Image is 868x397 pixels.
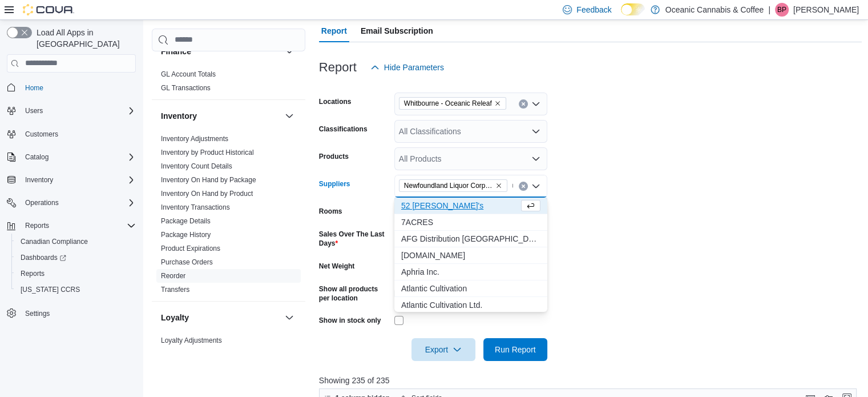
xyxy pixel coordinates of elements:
[161,230,211,239] span: Package History
[25,130,58,139] span: Customers
[21,150,53,164] button: Catalog
[161,46,191,57] h3: Finance
[401,216,540,228] span: 7ACRES
[321,19,347,42] span: Report
[494,100,501,107] button: Remove Whitbourne - Oceanic Releaf from selection in this group
[399,97,506,110] span: Whitbourne - Oceanic Releaf
[531,182,540,191] button: Close list of options
[2,218,140,234] button: Reports
[21,269,45,278] span: Reports
[21,196,63,210] button: Operations
[576,4,611,15] span: Feedback
[161,231,211,239] a: Package History
[2,172,140,188] button: Inventory
[152,334,305,366] div: Loyalty
[2,149,140,165] button: Catalog
[25,221,49,230] span: Reports
[21,150,136,164] span: Catalog
[11,234,140,250] button: Canadian Compliance
[401,266,540,278] span: Aphria Inc.
[21,307,54,320] a: Settings
[361,19,433,42] span: Email Subscription
[161,149,254,157] a: Inventory by Product Historical
[319,230,390,248] label: Sales Over The Last Days
[495,344,536,355] span: Run Report
[161,70,216,79] span: GL Account Totals
[32,27,136,50] span: Load All Apps in [GEOGRAPHIC_DATA]
[319,125,368,134] label: Classifications
[161,46,280,57] button: Finance
[16,251,136,264] span: Dashboards
[161,135,228,143] a: Inventory Adjustments
[161,258,213,266] a: Purchase Orders
[161,312,280,323] button: Loyalty
[16,283,136,296] span: Washington CCRS
[401,250,540,261] span: [DOMAIN_NAME]
[16,267,136,280] span: Reports
[531,127,540,136] button: Open list of options
[161,286,189,294] a: Transfers
[21,306,136,320] span: Settings
[161,83,211,93] span: GL Transactions
[16,235,136,248] span: Canadian Compliance
[531,99,540,109] button: Open list of options
[25,153,49,162] span: Catalog
[161,216,211,226] span: Package Details
[21,81,48,95] a: Home
[161,203,230,212] span: Inventory Transactions
[21,173,136,187] span: Inventory
[161,272,185,280] a: Reorder
[21,196,136,210] span: Operations
[319,97,352,106] label: Locations
[161,162,232,170] a: Inventory Count Details
[16,267,49,280] a: Reports
[2,304,140,321] button: Settings
[2,126,140,142] button: Customers
[161,84,211,92] a: GL Transactions
[519,99,528,109] button: Clear input
[21,81,136,95] span: Home
[21,285,80,294] span: [US_STATE] CCRS
[394,297,547,314] button: Atlantic Cultivation Ltd.
[161,176,256,184] a: Inventory On Hand by Package
[282,109,296,123] button: Inventory
[152,132,305,301] div: Inventory
[282,311,296,324] button: Loyalty
[161,189,253,198] span: Inventory On Hand by Product
[161,175,256,185] span: Inventory On Hand by Package
[23,4,74,15] img: Cova
[21,173,58,187] button: Inventory
[519,182,528,191] button: Clear input
[161,258,213,267] span: Purchase Orders
[777,3,786,17] span: BP
[319,61,357,74] h3: Report
[16,251,71,264] a: Dashboards
[21,104,136,118] span: Users
[319,179,350,189] label: Suppliers
[161,336,222,345] span: Loyalty Adjustments
[401,283,540,294] span: Atlantic Cultivation
[282,45,296,58] button: Finance
[16,283,84,296] a: [US_STATE] CCRS
[161,70,216,78] a: GL Account Totals
[401,200,519,211] span: 52 [PERSON_NAME]'s
[793,3,859,17] p: [PERSON_NAME]
[2,79,140,96] button: Home
[775,3,789,17] div: Brooke Pynn
[394,280,547,297] button: Atlantic Cultivation
[161,148,254,157] span: Inventory by Product Historical
[152,67,305,99] div: Finance
[531,154,540,163] button: Open list of options
[404,180,493,191] span: Newfoundland Liquor Corporation
[319,375,862,386] p: Showing 235 of 235
[11,250,140,266] a: Dashboards
[161,312,189,323] h3: Loyalty
[384,62,444,73] span: Hide Parameters
[7,75,136,351] nav: Complex example
[161,162,232,171] span: Inventory Count Details
[161,336,222,344] a: Loyalty Adjustments
[21,127,136,141] span: Customers
[418,338,469,361] span: Export
[11,266,140,282] button: Reports
[161,110,197,122] h3: Inventory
